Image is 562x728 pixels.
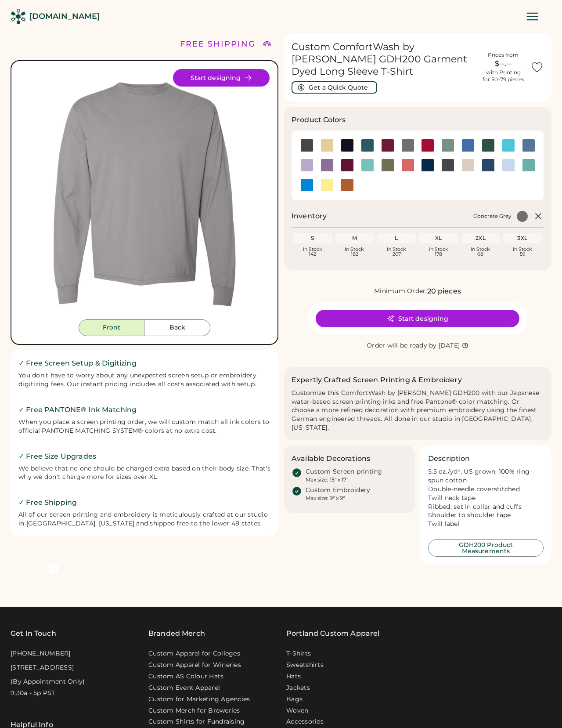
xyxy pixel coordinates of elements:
h1: Custom ComfortWash by [PERSON_NAME] GDH200 Garment Dyed Long Sleeve T-Shirt [292,41,476,78]
div: Customize this ComfortWash by [PERSON_NAME] GDH200 with our Japanese water-based screen printing ... [292,389,544,432]
div: Max size: 15" x 17" [306,476,348,483]
div: 20 pieces [427,286,461,297]
div: Minimum Order: [374,287,427,296]
a: Woven [286,706,308,715]
div: 5.5 oz./yd², US grown, 100% ring-spun cotton Double-needle coverstitched Twill neck tape Ribbed, ... [428,467,544,529]
div: [PHONE_NUMBER] [11,649,71,658]
a: T-Shirts [286,649,311,658]
div: 3XL [505,235,540,242]
h3: Product Colors [292,115,346,125]
div: In Stock 142 [295,247,330,257]
div: 9:30a - 5p PST [11,689,55,698]
h2: Expertly Crafted Screen Printing & Embroidery [292,375,462,385]
div: [DOMAIN_NAME] [29,11,100,22]
a: Custom Event Apparel [148,684,220,692]
button: Front [79,319,144,336]
a: Accessories [286,717,324,726]
a: Custom Shirts for Fundraising [148,717,245,726]
h2: ✓ Free PANTONE® Ink Matching [18,405,270,415]
div: In Stock 59 [505,247,540,257]
div: In Stock 207 [379,247,414,257]
div: L [379,235,414,242]
div: All of our screen printing and embroidery is meticulously crafted at our studio in [GEOGRAPHIC_DA... [18,511,270,528]
button: GDH200 Product Measurements [428,539,544,557]
div: In Stock 178 [421,247,456,257]
div: [STREET_ADDRESS] [11,663,74,672]
div: You don't have to worry about any unexpected screen setup or embroidery digitizing fees. Our inst... [18,371,270,389]
div: In Stock 68 [463,247,498,257]
div: S [295,235,330,242]
div: Prices from [488,51,519,58]
iframe: Front Chat [520,688,558,726]
a: Custom Merch for Breweries [148,706,240,715]
img: Rendered Logo - Screens [11,9,26,24]
button: Start designing [173,69,270,87]
a: Bags [286,695,303,704]
button: Back [144,319,210,336]
button: Get a Quick Quote [292,81,377,94]
div: Max size: 9" x 9" [306,495,345,502]
a: Custom AS Colour Hats [148,672,223,681]
div: In Stock 182 [337,247,372,257]
div: Concrete Grey [473,213,512,220]
div: FREE SHIPPING [180,38,256,50]
img: GDH200 - Concrete Grey Front Image [19,69,270,319]
div: When you place a screen printing order, we will custom match all ink colors to official PANTONE M... [18,418,270,435]
div: Order will be ready by [367,341,437,350]
div: 2XL [463,235,498,242]
h2: ✓ Free Shipping [18,497,270,508]
div: (By Appointment Only) [11,677,85,686]
h2: ✓ Free Size Upgrades [18,451,270,462]
div: We believe that no one should be charged extra based on their body size. That's why we don't char... [18,464,270,482]
h3: Description [428,453,470,464]
div: Custom Screen printing [306,467,382,476]
button: Start designing [316,310,519,327]
a: Hats [286,672,301,681]
div: Custom Embroidery [306,486,370,495]
div: Branded Merch [148,628,205,639]
a: Custom Apparel for Colleges [148,649,240,658]
div: $--.-- [481,58,525,69]
h2: Inventory [292,211,327,221]
div: Get In Touch [11,628,56,639]
a: Jackets [286,684,310,692]
div: GDH200 Style Image [19,69,270,319]
div: with Printing for 50-79 pieces [483,69,524,83]
div: [DATE] [439,341,460,350]
h3: Available Decorations [292,453,370,464]
a: Custom Apparel for Wineries [148,661,241,670]
div: XL [421,235,456,242]
div: M [337,235,372,242]
a: Custom for Marketing Agencies [148,695,250,704]
a: Sweatshirts [286,661,324,670]
h2: ✓ Free Screen Setup & Digitizing [18,358,270,369]
a: Portland Custom Apparel [286,628,379,639]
